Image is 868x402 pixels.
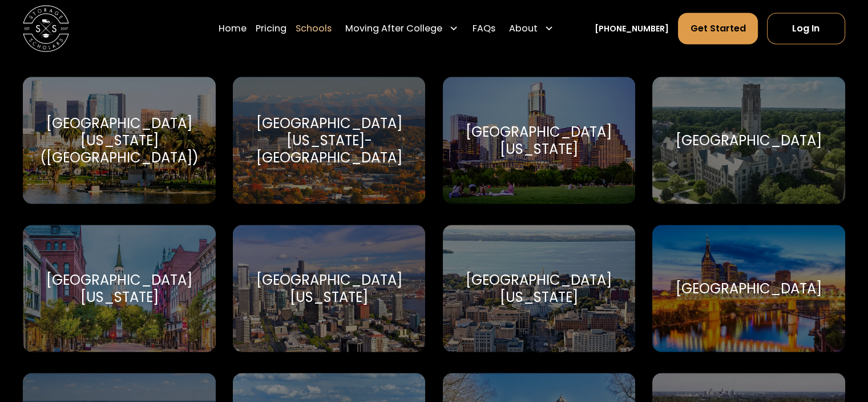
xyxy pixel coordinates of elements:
[472,13,495,45] a: FAQs
[345,22,442,35] div: Moving After College
[457,272,621,306] div: [GEOGRAPHIC_DATA][US_STATE]
[676,132,822,149] div: [GEOGRAPHIC_DATA]
[504,13,558,45] div: About
[509,22,538,35] div: About
[247,115,411,167] div: [GEOGRAPHIC_DATA][US_STATE]-[GEOGRAPHIC_DATA]
[443,225,635,352] a: Go to selected school
[23,77,215,204] a: Go to selected school
[233,77,425,204] a: Go to selected school
[219,13,247,45] a: Home
[341,13,463,45] div: Moving After College
[595,23,669,35] a: [PHONE_NUMBER]
[23,6,69,52] img: Storage Scholars main logo
[256,13,286,45] a: Pricing
[37,115,201,167] div: [GEOGRAPHIC_DATA][US_STATE] ([GEOGRAPHIC_DATA])
[678,13,757,44] a: Get Started
[457,124,621,158] div: [GEOGRAPHIC_DATA][US_STATE]
[676,280,822,297] div: [GEOGRAPHIC_DATA]
[443,77,635,204] a: Go to selected school
[37,272,201,306] div: [GEOGRAPHIC_DATA][US_STATE]
[652,225,845,352] a: Go to selected school
[652,77,845,204] a: Go to selected school
[296,13,332,45] a: Schools
[767,13,845,44] a: Log In
[23,6,69,52] a: home
[233,225,425,352] a: Go to selected school
[23,225,215,352] a: Go to selected school
[247,272,411,306] div: [GEOGRAPHIC_DATA][US_STATE]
